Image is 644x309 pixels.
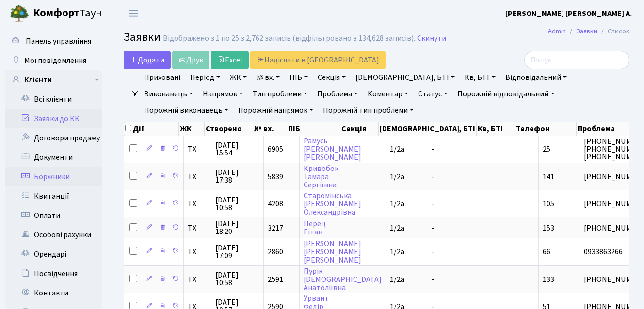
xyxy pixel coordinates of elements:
[431,199,434,209] span: -
[140,69,184,86] a: Приховані
[5,109,102,128] a: Заявки до КК
[543,223,554,233] span: 153
[340,122,379,136] th: Секція
[461,69,499,86] a: Кв, БТІ
[215,244,259,260] span: [DATE] 17:09
[453,86,558,102] a: Порожній відповідальний
[124,51,171,69] a: Додати
[140,86,197,102] a: Виконавець
[543,274,554,285] span: 133
[414,86,451,102] a: Статус
[543,199,554,209] span: 105
[417,34,446,43] a: Скинути
[533,21,644,42] nav: breadcrumb
[5,206,102,225] a: Оплати
[390,199,404,209] span: 1/2а
[431,144,434,154] span: -
[188,248,207,256] span: ТХ
[304,163,338,190] a: КривобокТамараСергіївна
[140,102,232,119] a: Порожній виконавець
[543,144,550,154] span: 25
[124,29,161,46] span: Заявки
[215,271,259,287] span: [DATE] 10:58
[253,69,284,86] a: № вх.
[124,122,179,136] th: Дії
[390,247,404,257] span: 1/2а
[5,245,102,264] a: Орендарі
[314,69,350,86] a: Секція
[576,26,597,36] a: Заявки
[477,122,515,136] th: Кв, БТІ
[215,169,259,184] span: [DATE] 17:38
[33,5,80,21] b: Комфорт
[268,144,283,154] span: 6905
[543,171,554,182] span: 141
[431,274,434,285] span: -
[215,196,259,212] span: [DATE] 10:58
[304,266,382,293] a: Пурік[DEMOGRAPHIC_DATA]Анатоліївна
[287,122,340,136] th: ПІБ
[548,26,566,36] a: Admin
[431,247,434,257] span: -
[33,5,102,22] span: Таун
[505,8,632,19] a: [PERSON_NAME] [PERSON_NAME] А.
[5,167,102,186] a: Боржники
[5,283,102,303] a: Контакти
[5,225,102,245] a: Особові рахунки
[226,69,251,86] a: ЖК
[5,51,102,70] a: Мої повідомлення
[253,122,287,136] th: № вх.
[5,128,102,148] a: Договори продажу
[188,200,207,208] span: ТХ
[5,31,102,51] a: Панель управління
[313,86,362,102] a: Проблема
[431,223,434,233] span: -
[130,55,164,65] span: Додати
[5,70,102,90] a: Клієнти
[188,145,207,153] span: ТХ
[205,122,253,136] th: Створено
[268,223,283,233] span: 3217
[215,141,259,157] span: [DATE] 15:54
[10,4,29,23] img: logo.png
[249,86,311,102] a: Тип проблеми
[121,5,145,21] button: Переключити навігацію
[304,238,361,265] a: [PERSON_NAME][PERSON_NAME][PERSON_NAME]
[268,274,283,285] span: 2591
[286,69,312,86] a: ПІБ
[268,199,283,209] span: 4208
[188,224,207,232] span: ТХ
[390,144,404,154] span: 1/2а
[5,186,102,206] a: Квитанції
[524,51,629,69] input: Пошук...
[5,148,102,167] a: Документи
[304,190,361,217] a: Старомінська[PERSON_NAME]Олександрівна
[431,171,434,182] span: -
[199,86,247,102] a: Напрямок
[215,220,259,235] span: [DATE] 18:20
[179,122,205,136] th: ЖК
[364,86,412,102] a: Коментар
[390,223,404,233] span: 1/2а
[352,69,459,86] a: [DEMOGRAPHIC_DATA], БТІ
[268,247,283,257] span: 2860
[501,69,571,86] a: Відповідальний
[26,36,91,46] span: Панель управління
[24,55,86,66] span: Мої повідомлення
[188,276,207,283] span: ТХ
[319,102,418,119] a: Порожній тип проблеми
[515,122,577,136] th: Телефон
[390,274,404,285] span: 1/2а
[5,90,102,109] a: Всі клієнти
[186,69,224,86] a: Період
[390,171,404,182] span: 1/2а
[268,171,283,182] span: 5839
[188,173,207,181] span: ТХ
[234,102,317,119] a: Порожній напрямок
[505,8,632,19] b: [PERSON_NAME] [PERSON_NAME] А.
[211,51,249,69] a: Excel
[379,122,477,136] th: [DEMOGRAPHIC_DATA], БТІ
[5,264,102,283] a: Посвідчення
[543,247,550,257] span: 66
[304,218,326,237] a: ПерецЕітан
